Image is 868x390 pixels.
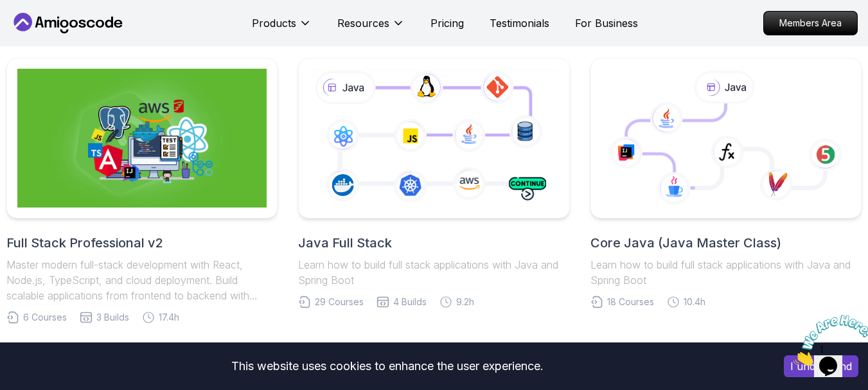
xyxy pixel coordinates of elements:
[96,311,129,324] span: 3 Builds
[315,296,364,308] span: 29 Courses
[10,352,765,380] div: This website uses cookies to enhance the user experience.
[393,296,427,308] span: 4 Builds
[252,15,312,41] button: Products
[490,15,549,31] a: Testimonials
[590,234,862,252] h2: Core Java (Java Master Class)
[6,257,278,303] p: Master modern full-stack development with React, Node.js, TypeScript, and cloud deployment. Build...
[159,311,179,324] span: 17.4h
[784,355,858,377] button: Accept cookies
[763,11,858,35] a: Members Area
[590,257,862,288] p: Learn how to build full stack applications with Java and Spring Boot
[684,296,705,308] span: 10.4h
[430,15,464,31] a: Pricing
[23,311,67,324] span: 6 Courses
[456,296,474,308] span: 9.2h
[5,5,85,56] img: Chat attention grabber
[6,234,278,252] h2: Full Stack Professional v2
[607,296,654,308] span: 18 Courses
[590,58,862,308] a: Core Java (Java Master Class)Learn how to build full stack applications with Java and Spring Boot...
[6,58,278,324] a: Full Stack Professional v2Full Stack Professional v2Master modern full-stack development with Rea...
[5,5,10,16] span: 1
[337,15,389,31] p: Resources
[764,12,857,35] p: Members Area
[252,15,296,31] p: Products
[337,15,405,41] button: Resources
[575,15,638,31] a: For Business
[788,310,868,371] iframe: chat widget
[298,234,569,252] h2: Java Full Stack
[298,58,569,308] a: Java Full StackLearn how to build full stack applications with Java and Spring Boot29 Courses4 Bu...
[17,69,267,208] img: Full Stack Professional v2
[298,257,569,288] p: Learn how to build full stack applications with Java and Spring Boot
